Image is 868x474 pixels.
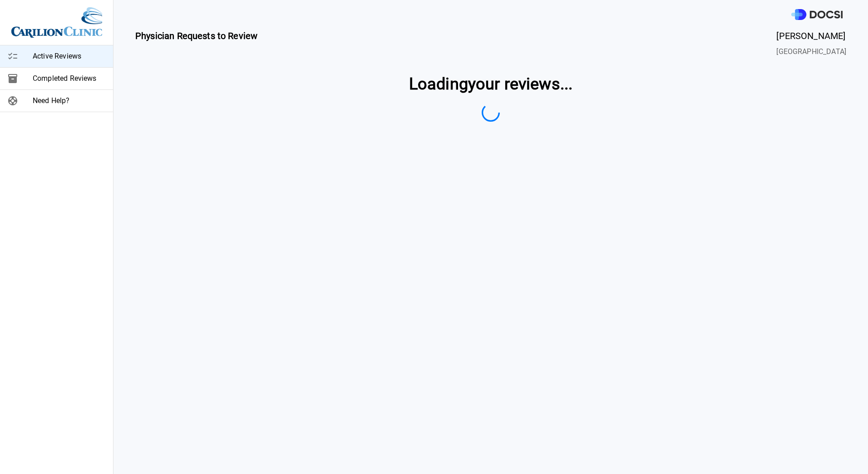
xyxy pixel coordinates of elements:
[11,7,102,38] img: Site Logo
[409,72,572,96] span: Loading your reviews ...
[776,46,846,57] span: [GEOGRAPHIC_DATA]
[135,29,257,57] span: Physician Requests to Review
[776,29,846,43] span: [PERSON_NAME]
[33,51,106,62] span: Active Reviews
[33,73,106,84] span: Completed Reviews
[791,9,843,20] img: DOCSI Logo
[33,95,106,106] span: Need Help?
